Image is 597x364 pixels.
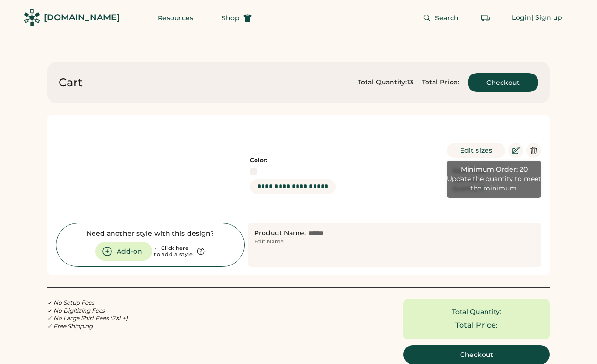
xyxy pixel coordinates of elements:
[146,8,205,27] button: Resources
[447,143,505,158] button: Edit sizes
[461,165,528,174] div: Minimum Order: 20
[358,78,407,87] div: Total Quantity:
[407,78,413,87] div: 13
[422,78,459,87] div: Total Price:
[47,307,105,314] em: ✓ No Digitizing Fees
[47,299,94,306] em: ✓ No Setup Fees
[455,320,498,331] div: Total Price:
[531,13,562,23] div: | Sign up
[47,314,128,322] em: ✓ No Large Shirt Fees (2XL+)
[47,323,93,330] em: ✓ Free Shipping
[150,123,245,217] img: yH5BAEAAAAALAAAAAABAAEAAAIBRAA7
[476,8,495,27] button: Retrieve an order
[95,242,152,261] button: Add-on
[222,15,239,21] span: Shop
[254,238,284,246] div: Edit Name
[526,143,541,158] button: Delete
[403,345,550,364] button: Checkout
[86,229,214,239] div: Need another style with this design?
[468,73,538,92] button: Checkout
[154,245,193,258] div: ← Click here to add a style
[411,8,470,27] button: Search
[250,157,267,164] strong: Color:
[435,15,459,21] span: Search
[59,75,83,90] div: Cart
[44,12,119,24] div: [DOMAIN_NAME]
[512,13,532,23] div: Login
[210,8,263,27] button: Shop
[452,307,502,317] div: Total Quantity:
[508,143,523,158] button: Edit Product
[24,9,40,26] img: Rendered Logo - Screens
[254,229,306,238] div: Product Name:
[447,174,541,193] div: Update the quantity to meet the minimum.
[56,123,150,217] img: yH5BAEAAAAALAAAAAABAAEAAAIBRAA7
